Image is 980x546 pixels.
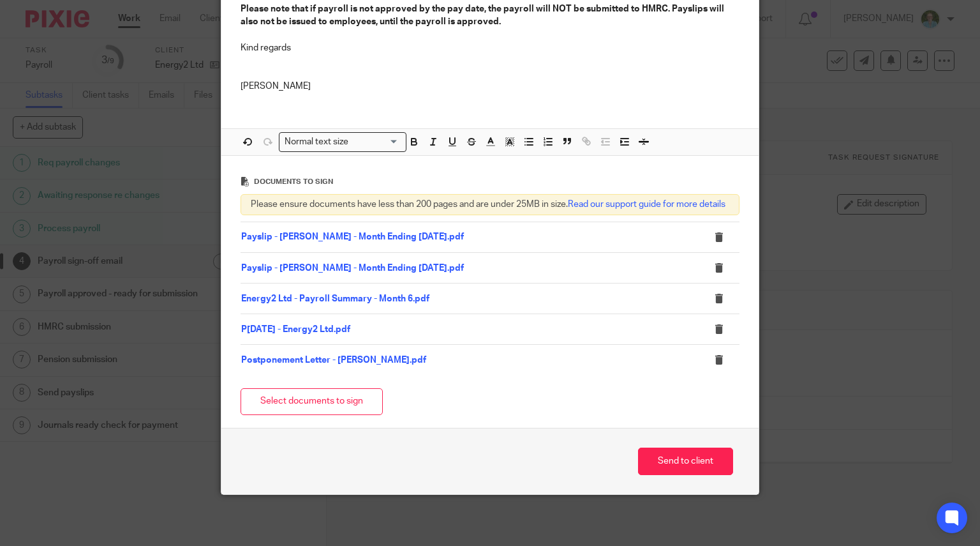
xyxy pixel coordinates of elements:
[241,232,464,241] a: Payslip - [PERSON_NAME] - Month Ending [DATE].pdf
[241,325,350,334] a: P[DATE] - Energy2 Ltd.pdf
[353,135,399,149] input: Search for option
[638,448,733,475] button: Send to client
[568,200,725,209] a: Read our support guide for more details
[241,264,464,273] a: Payslip - [PERSON_NAME] - Month Ending [DATE].pdf
[282,135,352,149] span: Normal text size
[241,356,426,365] a: Postponement Letter - [PERSON_NAME].pdf
[241,294,429,303] a: Energy2 Ltd - Payroll Summary - Month 6.pdf
[254,178,333,185] span: Documents to sign
[279,132,406,152] div: Search for option
[241,194,740,215] div: Please ensure documents have less than 200 pages and are under 25MB in size.
[241,388,383,416] button: Select documents to sign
